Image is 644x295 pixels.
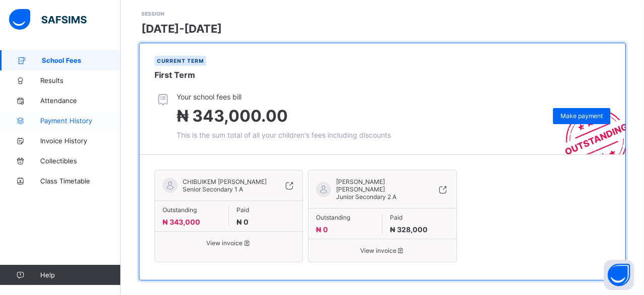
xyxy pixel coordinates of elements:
span: Outstanding [163,206,221,214]
span: Your school fees bill [177,92,391,101]
span: Paid [390,214,449,221]
span: View invoice [163,239,295,247]
span: ₦ 0 [316,225,328,234]
span: ₦ 328,000 [390,225,428,234]
span: Help [40,271,120,279]
span: Senior Secondary 1 A [183,185,243,193]
img: safsims [9,9,87,30]
span: [DATE]-[DATE] [141,22,222,35]
span: CHIBUIKEM [PERSON_NAME] [183,178,267,185]
button: Open asap [604,260,634,290]
span: View invoice [316,247,448,254]
span: ₦ 343,000.00 [177,106,288,126]
span: SESSION [141,11,164,17]
span: ₦ 0 [236,218,249,226]
span: Collectibles [40,157,121,165]
span: Junior Secondary 2 A [336,193,396,201]
span: ₦ 343,000 [163,218,200,226]
span: [PERSON_NAME] [PERSON_NAME] [336,178,422,193]
img: outstanding-stamp.3c148f88c3ebafa6da95868fa43343a1.svg [552,97,625,154]
span: Invoice History [40,137,121,145]
span: School Fees [42,56,121,64]
span: This is the sum total of all your children's fees including discounts [177,131,391,139]
span: Current term [157,58,204,64]
span: Class Timetable [40,177,121,185]
span: Attendance [40,96,121,105]
span: Make payment [560,112,603,120]
span: Payment History [40,117,121,125]
span: Outstanding [316,214,374,221]
span: First Term [154,70,195,80]
span: Paid [236,206,295,214]
span: Results [40,76,121,84]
